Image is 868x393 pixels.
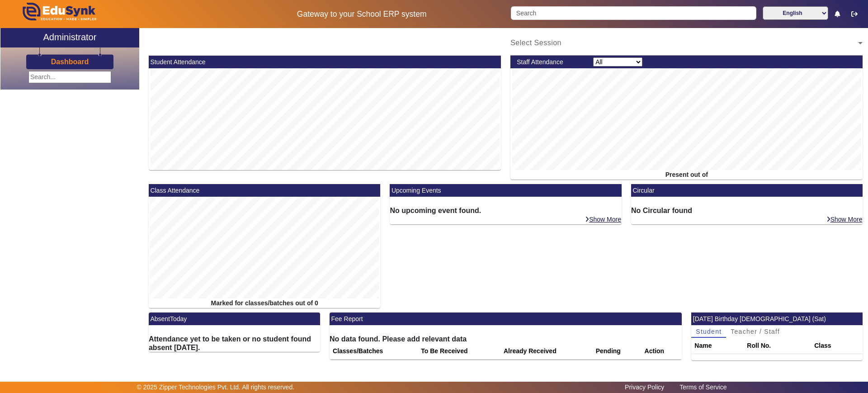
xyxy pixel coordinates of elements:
mat-card-header: Class Attendance [149,184,381,197]
a: Show More [826,215,863,223]
h6: No Circular found [631,206,863,215]
p: © 2025 Zipper Technologies Pvt. Ltd. All rights reserved. [137,383,295,392]
input: Search [511,6,756,20]
mat-card-header: Student Attendance [149,56,501,68]
th: Class [811,338,863,354]
span: Select Session [510,39,561,47]
mat-card-header: [DATE] Birthday [DEMOGRAPHIC_DATA] (Sat) [691,313,863,325]
span: Teacher / Staff [731,328,780,335]
th: Action [642,343,682,360]
th: Pending [593,343,642,360]
input: Search... [28,71,111,83]
mat-card-header: Circular [631,184,863,197]
h5: Gateway to your School ERP system [222,9,501,19]
a: Administrator [0,28,139,47]
mat-card-header: Upcoming Events [390,184,622,197]
th: Name [691,338,744,354]
span: Student [696,328,722,335]
h3: Dashboard [51,57,89,66]
th: Classes/Batches [330,343,418,360]
mat-card-header: AbsentToday [149,313,320,325]
div: Marked for classes/batches out of 0 [149,298,381,308]
a: Show More [585,215,622,223]
h6: No data found. Please add relevant data [330,335,682,343]
h2: Administrator [43,32,97,43]
a: Privacy Policy [620,381,669,393]
h6: No upcoming event found. [390,206,622,215]
th: Roll No. [744,338,811,354]
th: To Be Received [418,343,500,360]
div: Staff Attendance [512,57,589,67]
mat-card-header: Fee Report [330,313,682,325]
a: Terms of Service [675,381,731,393]
a: Dashboard [51,57,90,66]
h6: Attendance yet to be taken or no student found absent [DATE]. [149,335,320,352]
div: Present out of [510,170,863,180]
th: Already Received [500,343,593,360]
